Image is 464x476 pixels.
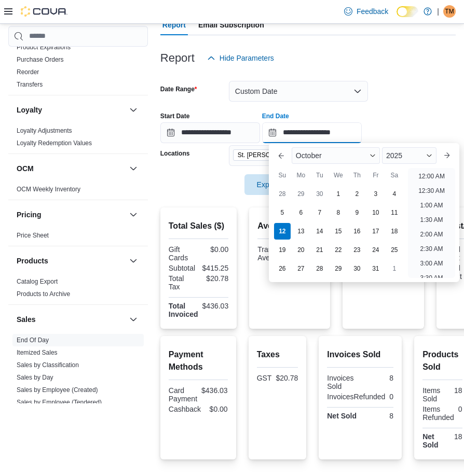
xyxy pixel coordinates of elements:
div: day-23 [349,242,365,258]
div: OCM [8,183,148,200]
div: Su [274,167,291,184]
a: Purchase Orders [17,56,64,63]
li: 12:30 AM [414,185,449,197]
span: Sales by Employee (Tendered) [17,398,102,407]
label: Locations [160,149,190,158]
div: day-7 [311,204,328,221]
button: Sales [17,314,125,325]
label: End Date [262,112,289,120]
div: day-12 [274,223,291,240]
div: day-11 [386,204,403,221]
li: 2:30 AM [416,243,447,255]
div: GST [257,374,272,382]
div: Gift Cards [169,245,197,262]
button: Pricing [127,208,140,221]
div: day-2 [349,186,365,202]
div: $436.03 [201,386,228,395]
a: Reorder [17,68,39,76]
div: day-3 [367,186,384,202]
div: day-29 [330,260,347,277]
span: Catalog Export [17,277,58,286]
h3: Loyalty [17,105,42,115]
div: Button. Open the month selector. October is currently selected. [292,147,380,164]
h2: Payment Methods [169,348,228,373]
div: $0.00 [205,405,228,413]
span: Sales by Day [17,373,53,382]
div: day-30 [311,186,328,202]
input: Dark Mode [397,6,418,17]
label: Start Date [160,112,190,120]
button: Custom Date [229,81,368,102]
div: Subtotal [169,264,197,272]
span: Dark Mode [397,17,397,18]
h3: Sales [17,314,36,325]
a: Sales by Classification [17,361,79,369]
div: Transaction Average [257,245,295,262]
button: Hide Parameters [203,48,278,68]
span: Purchase Orders [17,55,64,64]
button: Products [17,256,125,266]
h2: Products Sold [422,348,462,373]
span: St. [PERSON_NAME] - Shoppes @ [PERSON_NAME] - Fire & Flower [238,150,319,160]
div: Card Payment [169,386,197,403]
div: Items Refunded [422,405,454,422]
div: day-17 [367,223,384,240]
div: day-18 [386,223,403,240]
div: Total Tax [169,274,197,291]
strong: Net Sold [327,412,357,420]
button: OCM [17,163,125,174]
div: $20.78 [276,374,298,382]
div: Fr [367,167,384,184]
strong: Net Sold [422,432,438,449]
div: day-5 [274,204,291,221]
div: day-20 [293,242,309,258]
h3: OCM [17,163,34,174]
div: day-8 [330,204,347,221]
li: 2:00 AM [416,228,447,241]
button: Export [244,174,303,195]
div: day-21 [311,242,328,258]
div: day-24 [367,242,384,258]
button: Sales [127,313,140,326]
li: 1:00 AM [416,199,447,212]
button: Next month [439,147,455,164]
input: Press the down key to enter a popover containing a calendar. Press the escape key to close the po... [262,122,362,143]
a: Sales by Employee (Tendered) [17,399,102,406]
div: Mo [293,167,309,184]
div: Invoices Sold [327,374,358,390]
div: Loyalty [8,124,148,153]
div: 8 [362,412,393,420]
div: day-28 [274,186,291,202]
div: $436.03 [202,302,229,310]
span: Loyalty Adjustments [17,127,72,135]
span: St. Albert - Shoppes @ Giroux - Fire & Flower [233,149,332,161]
button: Loyalty [17,105,125,115]
span: Product Expirations [17,43,71,51]
div: Items Sold [422,386,440,403]
label: Date Range [160,85,197,93]
div: 8 [362,374,393,382]
a: Catalog Export [17,278,58,285]
div: day-1 [386,260,403,277]
div: day-19 [274,242,291,258]
div: Button. Open the year selector. 2025 is currently selected. [382,147,436,164]
a: Loyalty Adjustments [17,127,72,134]
div: $20.78 [200,274,228,283]
div: day-13 [293,223,309,240]
input: Press the down key to open a popover containing a calendar. [160,122,260,143]
span: Hide Parameters [220,53,274,63]
h2: Taxes [257,348,298,361]
div: day-15 [330,223,347,240]
div: day-25 [386,242,403,258]
div: day-9 [349,204,365,221]
button: OCM [127,162,140,175]
div: Pricing [8,229,148,246]
div: day-27 [293,260,309,277]
div: day-30 [349,260,365,277]
p: | [437,5,439,18]
a: Itemized Sales [17,349,58,356]
button: Pricing [17,209,125,220]
a: End Of Day [17,337,49,344]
